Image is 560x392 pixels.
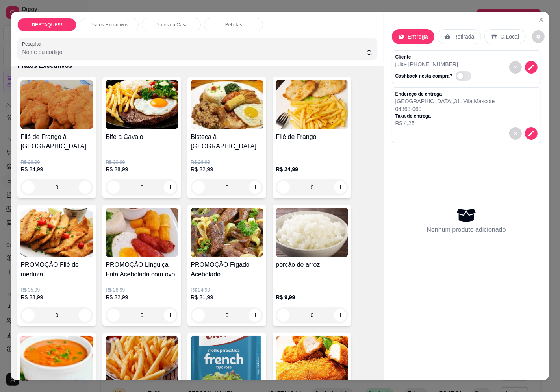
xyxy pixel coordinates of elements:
[20,165,93,173] p: R$ 24,99
[191,336,263,385] img: product-image
[276,208,348,257] img: product-image
[276,260,348,270] h4: porção de arroz
[20,132,93,151] h4: Filé de Frango à [GEOGRAPHIC_DATA]
[106,165,178,173] p: R$ 28,99
[191,287,263,293] p: R$ 24,99
[22,41,44,47] label: Pesquisa
[191,80,263,129] img: product-image
[509,127,522,140] button: decrease-product-quantity
[532,30,545,43] button: decrease-product-quantity
[106,159,178,165] p: R$ 30,99
[395,60,475,68] p: julio - [PHONE_NUMBER]
[106,293,178,301] p: R$ 22,99
[191,132,263,151] h4: Bisteca à [GEOGRAPHIC_DATA]
[155,22,187,28] p: Doces da Casa
[191,208,263,257] img: product-image
[276,80,348,129] img: product-image
[106,287,178,293] p: R$ 28,99
[427,225,506,235] p: Nenhum produto adicionado
[456,71,475,81] label: Automatic updates
[32,22,63,28] p: DESTAQUE!!!
[191,159,263,165] p: R$ 26,99
[225,22,242,28] p: Bebidas
[20,159,93,165] p: R$ 29,99
[395,105,495,113] p: 04363-060
[90,22,128,28] p: Pratos Executivos
[106,208,178,257] img: product-image
[106,336,178,385] img: product-image
[535,13,547,26] button: Close
[408,33,428,41] p: Entrega
[509,61,522,74] button: decrease-product-quantity
[20,293,93,301] p: R$ 28,99
[395,73,452,79] p: Cashback nesta compra?
[276,336,348,385] img: product-image
[395,113,495,119] p: Taxa de entrega
[395,91,495,97] p: Endereço de entrega
[395,119,495,127] p: R$ 4,25
[395,54,475,60] p: Cliente
[20,287,93,293] p: R$ 35,99
[501,33,519,41] p: C.Local
[395,97,495,105] p: [GEOGRAPHIC_DATA] , 31 , Vila Mascote
[20,80,93,129] img: product-image
[276,165,348,173] p: R$ 24,99
[525,61,538,74] button: decrease-product-quantity
[106,80,178,129] img: product-image
[191,260,263,279] h4: PROMOÇÃO Fígado Acebolado
[106,260,178,279] h4: PROMOÇÃO Linguiça Frita Acebolada com ovo
[22,48,366,56] input: Pesquisa
[191,293,263,301] p: R$ 21,99
[525,127,538,140] button: decrease-product-quantity
[20,336,93,385] img: product-image
[20,208,93,257] img: product-image
[276,293,348,301] p: R$ 9,99
[191,165,263,173] p: R$ 22,99
[454,33,475,41] p: Retirada
[20,260,93,279] h4: PROMOÇÃO Filé de merluza
[276,132,348,142] h4: Filé de Frango
[106,132,178,142] h4: Bife a Cavalo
